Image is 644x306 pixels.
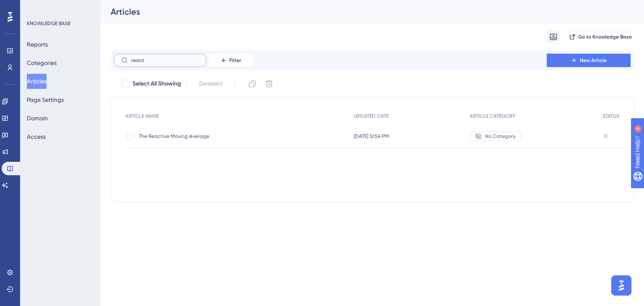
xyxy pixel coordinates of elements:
button: Deselect [192,76,230,91]
span: The Reactive Moving Average [139,133,273,140]
button: Filter [210,54,252,67]
button: Page Settings [27,92,64,107]
span: [DATE] 12:54 PM [354,133,389,140]
div: 4 [58,4,61,11]
button: Access [27,129,46,144]
span: Go to Knowledge Base [578,34,632,40]
span: STATUS [602,113,619,119]
button: Reports [27,37,48,52]
span: Select All Showing [132,79,181,89]
span: Deselect [199,79,223,89]
div: KNOWLEDGE BASE [27,20,70,27]
button: Domain [27,111,48,126]
span: UPDATED DATE [354,113,389,119]
button: Categories [27,55,57,70]
button: New Article [547,54,631,67]
button: Go to Knowledge Base [567,30,634,44]
span: ARTICLE CATEGORY [470,113,515,119]
span: No Category [485,133,515,140]
span: ARTICLE NAME [125,113,159,119]
div: Articles [111,6,613,18]
input: Search [131,57,199,63]
span: Need Help? [20,2,52,12]
span: New Article [580,57,607,64]
span: Filter [229,57,241,64]
button: Articles [27,74,47,89]
iframe: UserGuiding AI Assistant Launcher [609,273,634,298]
